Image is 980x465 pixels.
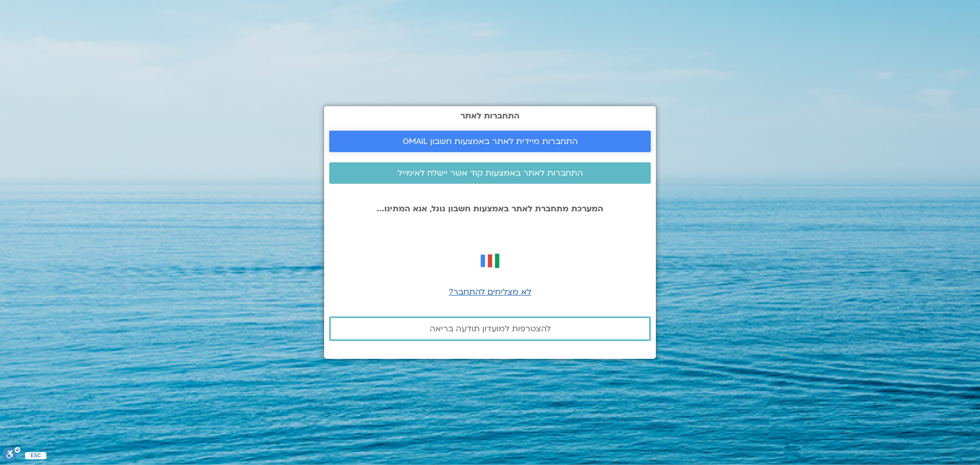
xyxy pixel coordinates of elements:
[329,131,651,152] a: התחברות מיידית לאתר באמצעות חשבון GMAIL
[398,168,583,178] span: התחברות לאתר באמצעות קוד אשר יישלח לאימייל
[329,316,651,341] a: להצטרפות למועדון תודעה בריאה
[403,137,578,146] span: התחברות מיידית לאתר באמצעות חשבון GMAIL
[329,204,651,213] p: המערכת מתחברת לאתר באמצעות חשבון גוגל, אנא המתינו...
[430,324,551,333] span: להצטרפות למועדון תודעה בריאה
[449,286,531,298] a: לא מצליחים להתחבר?
[329,162,651,184] a: התחברות לאתר באמצעות קוד אשר יישלח לאימייל
[329,111,651,120] h2: התחברות לאתר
